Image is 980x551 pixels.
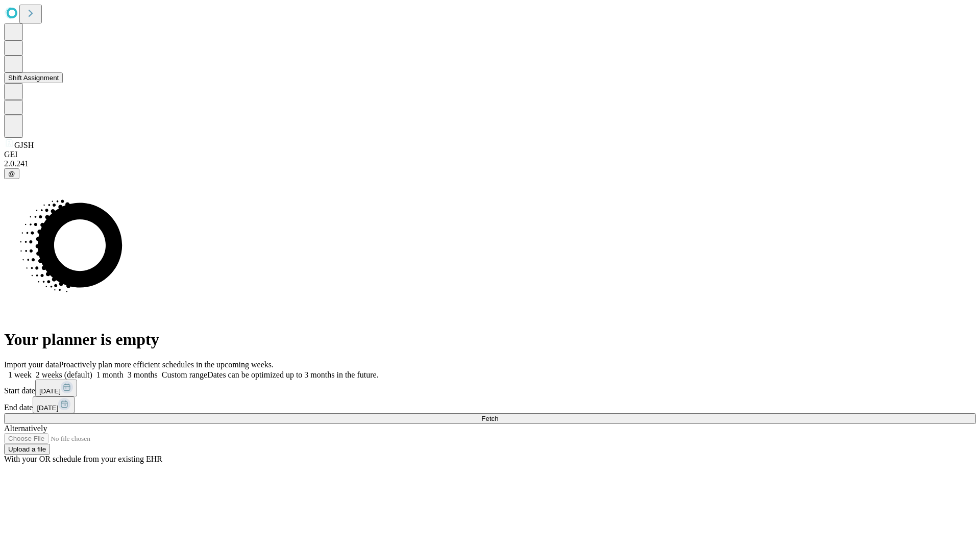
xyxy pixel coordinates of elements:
[96,370,124,379] span: 1 month
[4,168,19,179] button: @
[4,330,976,349] h1: Your planner is empty
[128,370,158,379] span: 3 months
[14,141,34,149] span: GJSH
[4,159,976,168] div: 2.0.241
[37,404,58,412] span: [DATE]
[36,370,92,379] span: 2 weeks (default)
[4,455,162,463] span: With your OR schedule from your existing EHR
[4,360,59,369] span: Import your data
[4,444,50,455] button: Upload a file
[33,396,75,413] button: [DATE]
[39,387,61,395] span: [DATE]
[4,413,976,424] button: Fetch
[8,370,32,379] span: 1 week
[4,424,47,433] span: Alternatively
[4,396,976,413] div: End date
[8,170,15,178] span: @
[162,370,207,379] span: Custom range
[4,72,63,83] button: Shift Assignment
[4,380,976,396] div: Start date
[207,370,378,379] span: Dates can be optimized up to 3 months in the future.
[59,360,274,369] span: Proactively plan more efficient schedules in the upcoming weeks.
[481,415,498,422] span: Fetch
[35,380,77,396] button: [DATE]
[4,150,976,159] div: GEI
